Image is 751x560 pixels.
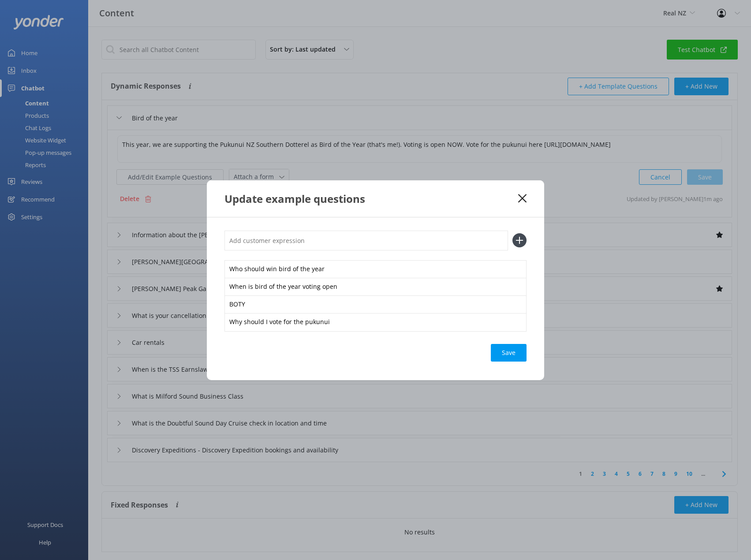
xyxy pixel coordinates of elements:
[224,191,518,206] div: Update example questions
[224,278,527,296] div: When is bird of the year voting open
[224,295,527,314] div: BOTY
[224,231,508,250] input: Add customer expression
[224,260,527,279] div: Who should win bird of the year
[518,194,527,203] button: Close
[224,313,527,332] div: Why should I vote for the pukunui
[491,344,527,362] button: Save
